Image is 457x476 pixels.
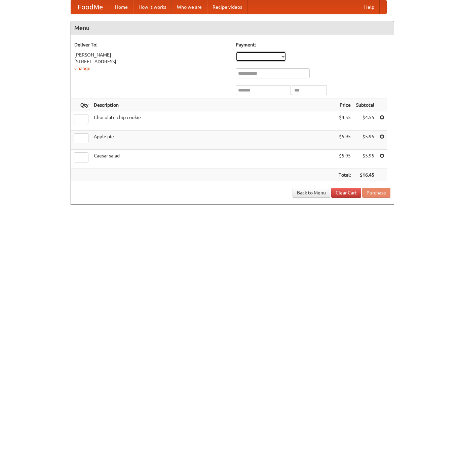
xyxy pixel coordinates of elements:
td: Apple pie [91,131,336,150]
td: Caesar salad [91,150,336,169]
th: Subtotal [353,99,377,111]
div: [STREET_ADDRESS] [74,58,229,65]
a: Help [359,0,380,14]
a: FoodMe [71,0,110,14]
a: Back to Menu [293,188,330,198]
h4: Menu [71,21,394,35]
th: Price [336,99,353,111]
td: $5.95 [353,131,377,150]
td: $5.95 [336,150,353,169]
th: Qty [71,99,91,111]
td: $5.95 [353,150,377,169]
a: Who we are [172,0,207,14]
td: $4.55 [336,111,353,131]
td: Chocolate chip cookie [91,111,336,131]
th: Total: [336,169,353,181]
div: [PERSON_NAME] [74,51,229,58]
a: Clear Cart [331,188,361,198]
th: Description [91,99,336,111]
td: $4.55 [353,111,377,131]
a: Home [110,0,133,14]
a: How it works [133,0,172,14]
h5: Deliver To: [74,41,229,48]
a: Change [74,66,90,71]
td: $5.95 [336,131,353,150]
button: Purchase [362,188,390,198]
th: $16.45 [353,169,377,181]
h5: Payment: [236,41,390,48]
a: Recipe videos [207,0,247,14]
